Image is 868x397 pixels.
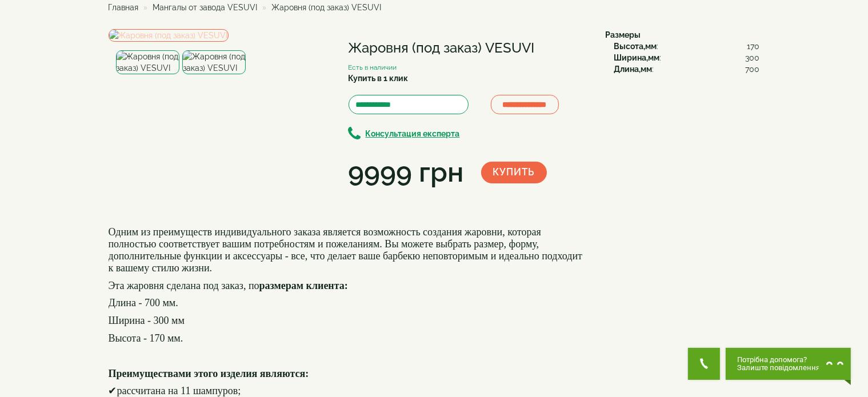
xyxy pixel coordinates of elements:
button: Chat button [726,348,851,380]
font: Высота - 170 мм. [109,332,183,344]
span: 170 [747,41,760,52]
h1: Жаровня (под заказ) VESUVI [349,41,589,55]
span: 700 [746,63,760,75]
img: Жаровня (под заказ) VESUVI [182,50,246,74]
b: Консультация експерта [366,129,460,138]
b: Размеры [606,30,641,39]
span: Жаровня (под заказ) VESUVI [272,3,382,12]
label: Купить в 1 клик [349,73,409,84]
font: Ширина - 300 мм [109,315,185,326]
button: Купить [481,162,547,183]
b: Длина,мм [614,65,653,74]
font: рассчитана на 11 шампуров; [117,385,241,396]
img: Жаровня (под заказ) VESUVI [109,29,229,42]
font: Длина - 700 мм. [109,297,178,308]
div: : [614,63,760,75]
b: Высота,мм [614,42,657,51]
h4: ✔ [109,385,589,397]
span: Потрібна допомога? [737,356,820,364]
small: Есть в наличии [349,63,397,71]
span: 300 [746,52,760,63]
div: 9999 грн [349,153,464,192]
a: Главная [109,3,139,12]
div: : [614,41,760,52]
button: Get Call button [688,348,720,380]
b: Преимуществами этого изделия являются: [109,368,309,379]
font: Эта жаровня сделана под заказ, по [109,280,348,291]
font: Одним из преимуществ индивидуального заказа является возможность создания жаровни, которая полнос... [109,226,583,273]
b: Ширина,мм [614,53,660,62]
span: Залиште повідомлення [737,364,820,372]
a: Мангалы от завода VESUVI [153,3,258,12]
b: размерам клиента: [259,280,348,291]
img: Жаровня (под заказ) VESUVI [116,50,179,74]
div: : [614,52,760,63]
